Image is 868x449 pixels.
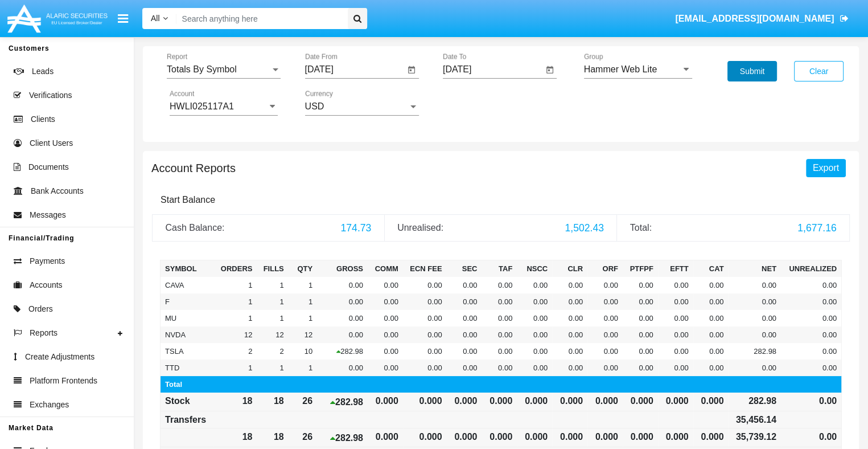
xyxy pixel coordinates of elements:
[552,326,587,343] td: 0.00
[213,343,257,360] td: 2
[482,428,517,447] td: 0.000
[368,428,403,447] td: 0.000
[482,260,517,277] th: TAF
[31,185,84,197] span: Bank Accounts
[289,326,317,343] td: 12
[213,310,257,326] td: 1
[289,293,317,310] td: 1
[517,277,552,293] td: 0.00
[340,222,371,234] span: 174.73
[587,343,623,360] td: 0.00
[482,293,517,310] td: 0.00
[552,277,587,293] td: 0.00
[213,277,257,293] td: 1
[368,293,403,310] td: 0.00
[161,376,842,393] td: Total
[447,326,482,343] td: 0.00
[368,310,403,326] td: 0.00
[517,360,552,376] td: 0.00
[482,393,517,411] td: 0.000
[781,326,842,343] td: 0.00
[482,310,517,326] td: 0.00
[630,221,789,235] div: Total:
[142,13,176,25] a: All
[552,310,587,326] td: 0.00
[728,428,781,447] td: 35,739.12
[781,310,842,326] td: 0.00
[693,343,729,360] td: 0.00
[317,360,368,376] td: 0.00
[728,326,781,343] td: 0.00
[257,310,288,326] td: 1
[30,327,57,339] span: Reports
[482,326,517,343] td: 0.00
[30,375,97,387] span: Platform Frontends
[161,343,214,360] td: TSLA
[6,2,109,35] img: Logo image
[447,293,482,310] td: 0.00
[482,343,517,360] td: 0.00
[658,277,693,293] td: 0.00
[543,63,557,77] button: Open calendar
[447,360,482,376] td: 0.00
[447,428,482,447] td: 0.000
[151,164,236,173] h5: Account Reports
[403,393,447,411] td: 0.000
[623,260,658,277] th: PTFPF
[403,310,447,326] td: 0.00
[794,61,844,81] button: Clear
[623,393,658,411] td: 0.000
[565,222,604,234] span: 1,502.43
[693,326,729,343] td: 0.00
[693,260,729,277] th: CAT
[517,260,552,277] th: NSCC
[517,326,552,343] td: 0.00
[587,326,623,343] td: 0.00
[587,360,623,376] td: 0.00
[30,137,73,149] span: Client Users
[658,343,693,360] td: 0.00
[403,277,447,293] td: 0.00
[587,260,623,277] th: ORF
[317,277,368,293] td: 0.00
[368,277,403,293] td: 0.00
[257,360,288,376] td: 1
[693,360,729,376] td: 0.00
[289,360,317,376] td: 1
[670,3,854,35] a: [EMAIL_ADDRESS][DOMAIN_NAME]
[161,326,214,343] td: NVDA
[623,360,658,376] td: 0.00
[368,260,403,277] th: Comm
[368,343,403,360] td: 0.00
[552,393,587,411] td: 0.000
[317,260,368,277] th: Gross
[623,343,658,360] td: 0.00
[693,310,729,326] td: 0.00
[213,326,257,343] td: 12
[289,428,317,447] td: 26
[658,360,693,376] td: 0.00
[623,293,658,310] td: 0.00
[403,428,447,447] td: 0.000
[693,428,729,447] td: 0.000
[368,360,403,376] td: 0.00
[368,393,403,411] td: 0.000
[317,428,368,447] td: 282.98
[728,360,781,376] td: 0.00
[623,428,658,447] td: 0.000
[728,293,781,310] td: 0.00
[213,260,257,277] th: Orders
[161,260,214,277] th: Symbol
[552,428,587,447] td: 0.000
[403,293,447,310] td: 0.00
[587,393,623,411] td: 0.000
[587,293,623,310] td: 0.00
[161,194,841,205] h6: Start Balance
[257,277,288,293] td: 1
[289,343,317,360] td: 10
[781,393,842,411] td: 0.00
[213,293,257,310] td: 1
[552,343,587,360] td: 0.00
[623,277,658,293] td: 0.00
[552,293,587,310] td: 0.00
